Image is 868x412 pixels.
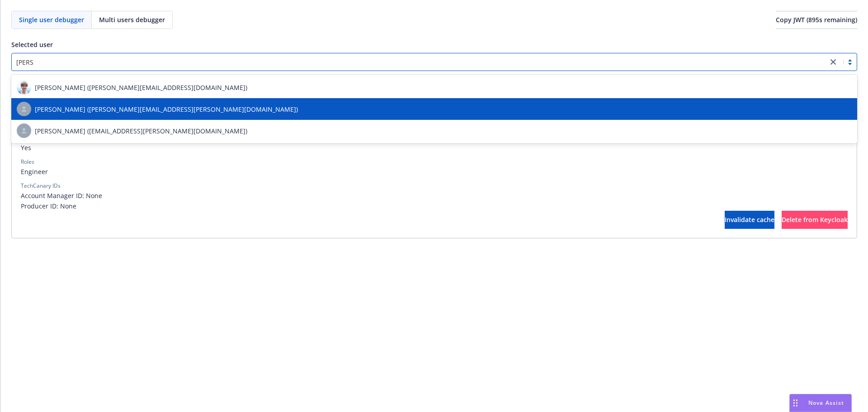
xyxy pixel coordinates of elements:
[790,394,801,412] div: Drag to move
[725,215,774,224] span: Invalidate cache
[782,215,848,224] span: Delete from Keycloak
[35,83,247,92] span: [PERSON_NAME] ([PERSON_NAME][EMAIL_ADDRESS][DOMAIN_NAME])
[808,399,844,407] span: Nova Assist
[99,15,165,24] span: Multi users debugger
[21,158,34,166] div: Roles
[21,143,848,152] span: Yes
[828,57,839,67] a: close
[11,40,53,49] span: Selected user
[789,394,852,412] button: Nova Assist
[21,191,848,200] span: Account Manager ID: None
[21,167,848,176] span: Engineer
[782,211,848,229] button: Delete from Keycloak
[17,80,31,95] img: photo
[35,126,247,136] span: [PERSON_NAME] ([EMAIL_ADDRESS][PERSON_NAME][DOMAIN_NAME])
[725,211,774,229] button: Invalidate cache
[21,182,61,190] div: TechCanary IDs
[19,15,84,24] span: Single user debugger
[35,104,298,114] span: [PERSON_NAME] ([PERSON_NAME][EMAIL_ADDRESS][PERSON_NAME][DOMAIN_NAME])
[21,201,848,211] span: Producer ID: None
[776,11,857,29] button: Copy JWT (895s remaining)
[776,15,857,24] span: Copy JWT ( 895 s remaining)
